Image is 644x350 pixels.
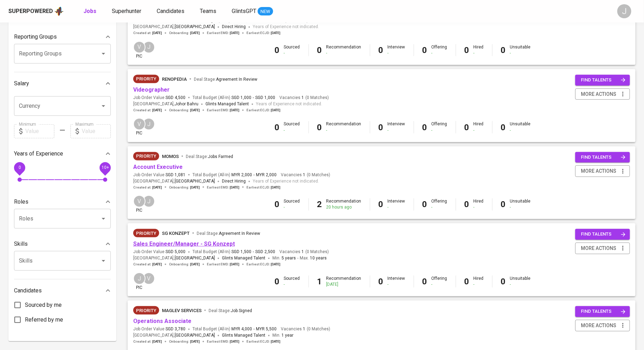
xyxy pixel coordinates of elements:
[14,240,28,248] p: Skills
[207,108,239,113] span: Earliest EMD :
[326,121,361,133] div: Recommendation
[581,90,616,99] span: more actions
[175,101,198,108] span: Johor Bahru
[501,45,506,55] b: 0
[197,231,260,236] span: Deal Stage :
[256,326,277,332] span: MYR 5,500
[175,178,215,185] span: [GEOGRAPHIC_DATA]
[326,276,361,288] div: Recommendation
[282,256,296,260] span: 5 years
[422,45,427,55] b: 0
[510,44,531,56] div: Unsuitable
[510,50,531,56] div: -
[99,101,108,111] button: Open
[581,308,626,316] span: find talents
[300,249,304,255] span: 1
[14,77,111,91] div: Salary
[133,172,185,178] span: Job Order Value
[575,88,630,100] button: more actions
[133,306,159,315] div: New Job received from Demand Team
[230,31,239,35] span: [DATE]
[133,195,145,213] div: pic
[219,231,260,236] span: Agreement In Review
[99,214,108,224] button: Open
[510,121,531,133] div: Unsuitable
[200,7,218,16] a: Teams
[162,154,179,159] span: Momos
[379,123,384,132] b: 0
[14,33,57,41] p: Reporting Groups
[207,31,239,35] span: Earliest EMD :
[388,198,405,210] div: Interview
[190,262,200,267] span: [DATE]
[25,316,63,324] span: Referred by me
[133,41,145,53] div: V
[133,75,159,82] span: Priority
[133,153,159,160] span: Priority
[207,262,239,267] span: Earliest EMD :
[510,276,531,288] div: Unsuitable
[133,31,162,35] span: Created at :
[165,326,185,332] span: SGD 3,780
[192,326,277,332] span: Total Budget (All-In)
[474,276,484,288] div: Hired
[133,24,215,31] span: [GEOGRAPHIC_DATA] ,
[379,45,384,55] b: 0
[432,282,447,288] div: -
[231,95,251,101] span: SGD 1,000
[169,31,200,35] span: Onboarding :
[432,198,447,210] div: Offering
[326,50,361,56] div: -
[133,108,162,113] span: Created at :
[133,41,145,59] div: pic
[271,339,280,344] span: [DATE]
[575,229,630,240] button: find talents
[165,249,185,255] span: SGD 5,000
[194,77,257,82] span: Deal Stage :
[232,7,273,16] a: GlintsGPT NEW
[432,276,447,288] div: Offering
[133,262,162,267] span: Created at :
[317,199,322,209] b: 2
[581,321,616,330] span: more actions
[326,198,361,210] div: Recommendation
[18,165,21,170] span: 0
[284,198,300,210] div: Sourced
[388,204,405,210] div: -
[510,204,531,210] div: -
[165,95,185,101] span: SGD 4,500
[54,6,64,16] img: app logo
[190,108,200,113] span: [DATE]
[133,230,159,237] span: Priority
[317,45,322,55] b: 0
[14,30,111,44] div: Reporting Groups
[432,204,447,210] div: -
[25,301,62,309] span: Sourced by me
[14,237,111,251] div: Skills
[317,123,322,132] b: 0
[143,195,155,207] div: J
[192,249,275,255] span: Total Budget (All-In)
[82,124,111,138] input: Value
[222,256,265,260] span: Glints Managed Talent
[169,108,200,113] span: Onboarding :
[284,204,300,210] div: -
[388,276,405,288] div: Interview
[175,255,215,262] span: [GEOGRAPHIC_DATA]
[133,326,185,332] span: Job Order Value
[388,50,405,56] div: -
[208,154,233,159] span: Jobs Farmed
[222,24,246,29] span: Direct Hiring
[8,6,64,16] a: Superpoweredapp logo
[157,7,186,16] a: Candidates
[271,262,280,267] span: [DATE]
[575,165,630,177] button: more actions
[253,95,254,101] span: -
[133,240,235,247] a: Sales Engineer/Manager - SG Konzept
[256,172,277,178] span: MYR 2,000
[474,282,484,288] div: -
[432,121,447,133] div: Offering
[8,7,53,15] div: Superpowered
[112,7,143,16] a: Superhunter
[175,332,215,339] span: [GEOGRAPHIC_DATA]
